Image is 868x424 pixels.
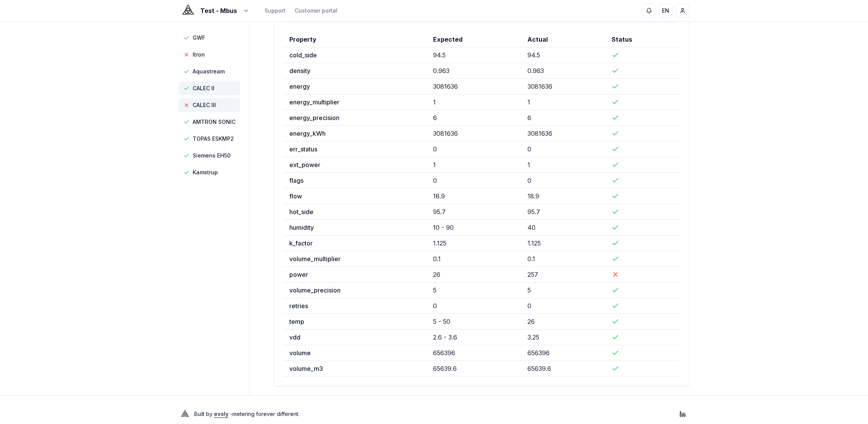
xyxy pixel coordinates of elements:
[427,47,521,63] td: 94.5
[194,409,299,419] p: Built by - metering forever different .
[427,298,521,314] td: 0
[283,126,427,141] td: energy_kWh
[427,173,521,188] td: 0
[521,110,605,126] td: 6
[521,298,605,314] td: 0
[283,188,427,204] td: flow
[427,110,521,126] td: 6
[193,68,225,75] span: Aquastream
[283,298,427,314] td: retries
[427,236,521,251] td: 1.125
[295,7,337,15] a: Customer portal
[427,63,521,79] td: 0.963
[283,141,427,157] td: err_status
[283,283,427,298] td: volume_precision
[427,32,521,47] th: Expected
[521,141,605,157] td: 0
[193,34,205,42] span: GWF
[521,173,605,188] td: 0
[521,63,605,79] td: 0.963
[427,79,521,94] td: 3081636
[521,47,605,63] td: 94.5
[283,345,427,361] td: volume
[193,51,205,58] span: Itron
[521,267,605,283] td: 257
[283,236,427,251] td: k_factor
[283,220,427,236] td: humidity
[521,251,605,267] td: 0.1
[521,314,605,330] td: 26
[283,63,427,79] td: density
[200,6,237,15] span: Test - Mbus
[193,152,230,159] span: Siemens EH50
[193,84,214,92] span: CALEC II
[179,2,197,20] img: Evoly Logo
[427,267,521,283] td: 26
[427,204,521,220] td: 95.7
[521,188,605,204] td: 18.9
[427,361,521,377] td: 65639.6
[283,204,427,220] td: hot_side
[427,141,521,157] td: 0
[427,126,521,141] td: 3081636
[427,283,521,298] td: 5
[283,314,427,330] td: temp
[521,79,605,94] td: 3081636
[214,411,229,417] a: evoly
[427,314,521,330] td: 5 - 50
[193,135,234,143] span: TOPAS ESKMP2
[283,32,427,47] th: Property
[427,330,521,345] td: 2.6 - 3.6
[521,32,605,47] th: Actual
[605,32,680,47] th: Status
[283,47,427,63] td: cold_side
[283,330,427,345] td: vdd
[283,251,427,267] td: volume_multiplier
[179,408,191,420] img: Evoly Logo
[427,220,521,236] td: 10 - 90
[283,79,427,94] td: energy
[521,94,605,110] td: 1
[427,188,521,204] td: 18.9
[283,157,427,173] td: ext_power
[659,4,673,18] button: EN
[521,220,605,236] td: 40
[283,94,427,110] td: energy_multiplier
[264,7,286,15] a: Support
[283,110,427,126] td: energy_precision
[427,251,521,267] td: 0.1
[521,361,605,377] td: 65639.6
[521,283,605,298] td: 5
[283,173,427,188] td: flags
[427,94,521,110] td: 1
[521,236,605,251] td: 1.125
[521,126,605,141] td: 3081636
[427,345,521,361] td: 656396
[193,118,235,126] span: AMTRON SONIC
[521,157,605,173] td: 1
[283,267,427,283] td: power
[662,7,669,15] span: EN
[283,361,427,377] td: volume_m3
[179,6,249,15] button: Test - Mbus
[521,204,605,220] td: 95.7
[193,169,218,176] span: Kamstrup
[427,157,521,173] td: 1
[521,330,605,345] td: 3.25
[193,101,216,109] span: CALEC III
[521,345,605,361] td: 656396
